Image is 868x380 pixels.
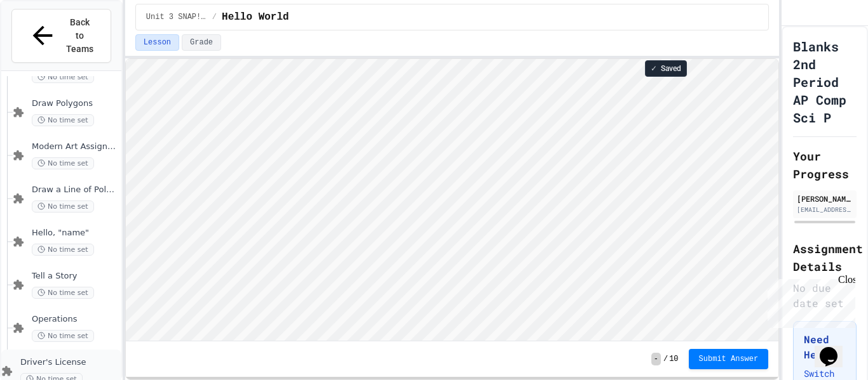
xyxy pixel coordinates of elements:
span: Tell a Story [32,271,119,282]
h3: Need Help? [804,332,846,362]
iframe: chat widget [763,274,855,328]
h1: Blanks 2nd Period AP Comp Sci P [793,37,857,126]
span: Draw a Line of Polygons [32,185,119,195]
span: - [651,353,661,365]
button: Lesson [135,34,179,51]
button: Back to Teams [11,9,111,63]
h2: Assignment Details [793,240,857,275]
span: 10 [669,354,678,364]
span: Submit Answer [699,354,759,364]
div: Chat with us now!Close [5,5,88,81]
h2: Your Progress [793,147,857,183]
span: No time set [32,244,94,256]
div: [EMAIL_ADDRESS][DOMAIN_NAME] [797,205,853,214]
span: / [212,12,217,22]
span: Hello World [222,10,289,25]
span: No time set [32,157,94,169]
iframe: chat widget [815,329,855,367]
iframe: Snap! Programming Environment [126,59,778,341]
div: [PERSON_NAME] [797,193,853,204]
span: No time set [32,330,94,342]
span: Unit 3 SNAP! Basics [146,12,207,22]
span: No time set [32,71,94,83]
span: Draw Polygons [32,98,119,109]
button: Submit Answer [689,349,769,369]
span: No time set [32,114,94,126]
span: No time set [32,200,94,213]
span: / [663,354,668,364]
span: ✓ [651,63,657,74]
span: Saved [661,63,681,74]
span: Operations [32,314,119,325]
button: Grade [182,34,221,51]
span: Hello, "name" [32,228,119,239]
span: Driver's License [20,357,119,368]
span: Modern Art Assignment [32,141,119,152]
span: Back to Teams [65,16,95,56]
span: No time set [32,287,94,299]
